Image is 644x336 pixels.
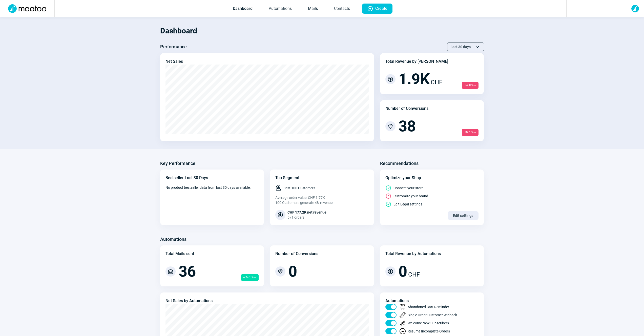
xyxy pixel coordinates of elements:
div: 571 orders [287,215,326,220]
img: Logo [5,4,49,13]
div: Total Mails sent [165,251,194,257]
button: Edit settings [448,211,479,220]
span: CHF [408,270,420,279]
span: Welcome New Subscribers [408,321,449,326]
span: Create [375,4,387,14]
span: last 30 days [451,43,471,51]
span: Edit settings [453,212,473,220]
span: 1.9K [399,72,430,87]
div: Bestseller Last 30 Days [165,175,259,181]
span: Best 100 Customers [283,185,315,191]
div: Automations [385,298,479,304]
h3: Automations [160,235,186,243]
span: 0 [288,264,297,279]
div: Average order value: CHF 1.77K 100 Customers generate 4% revenue [275,195,369,205]
div: Optimize your Shop [385,175,479,181]
div: Total Revenue by [PERSON_NAME] [385,58,448,65]
h3: Recommendations [380,159,419,167]
div: Number of Conversions [385,106,428,112]
span: Customize your brand [393,194,428,199]
div: Number of Conversions [275,251,318,257]
span: Single Order Customer Winback [408,312,457,318]
div: Net Sales by Automations [165,298,213,304]
a: Contacts [330,1,354,17]
div: CHF 177.2K net revenue [287,210,326,215]
span: 38 [399,119,416,134]
span: No product bestseller data from last 30 days available. [165,185,259,190]
span: CHF [431,78,442,87]
button: Create [362,4,392,14]
div: Net Sales [165,58,183,65]
a: Automations [265,1,296,17]
span: Abandoned Cart Reminder [408,304,449,309]
span: - 32.1 % [462,129,479,136]
div: Total Revenue by Automations [385,251,441,257]
img: avatar [631,5,639,12]
span: 0 [399,264,407,279]
div: Top Segment [275,175,369,181]
span: Connect your store [393,185,423,191]
span: - 52.0 % [462,82,479,89]
span: Resume Incomplete Orders [408,329,450,334]
a: Mails [304,1,322,17]
span: + 24.1 % [241,274,259,281]
span: Edit Legal settings [393,202,422,207]
span: 36 [179,264,196,279]
h3: Performance [160,43,187,51]
h1: Dashboard [160,22,484,39]
h3: Key Performance [160,159,195,167]
a: Dashboard [229,1,257,17]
